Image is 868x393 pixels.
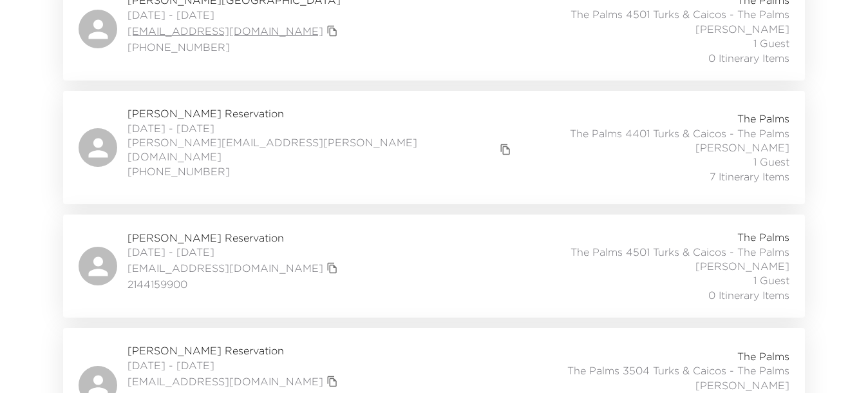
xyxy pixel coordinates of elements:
[127,8,341,22] span: [DATE] - [DATE]
[570,126,789,140] span: The Palms 4401 Turks & Caicos - The Palms
[127,374,323,388] a: [EMAIL_ADDRESS][DOMAIN_NAME]
[571,7,789,21] span: The Palms 4501 Turks & Caicos - The Palms
[737,230,789,244] span: The Palms
[127,40,341,54] span: [PHONE_NUMBER]
[496,140,514,158] button: copy primary member email
[695,259,789,273] span: [PERSON_NAME]
[323,372,341,390] button: copy primary member email
[737,349,789,363] span: The Palms
[127,245,341,259] span: [DATE] - [DATE]
[695,378,789,392] span: [PERSON_NAME]
[127,343,341,358] span: [PERSON_NAME] Reservation
[753,36,789,50] span: 1 Guest
[127,24,323,38] a: [EMAIL_ADDRESS][DOMAIN_NAME]
[127,106,514,120] span: [PERSON_NAME] Reservation
[323,259,341,277] button: copy primary member email
[63,215,805,318] a: [PERSON_NAME] Reservation[DATE] - [DATE][EMAIL_ADDRESS][DOMAIN_NAME]copy primary member email2144...
[567,363,789,378] span: The Palms 3504 Turks & Caicos - The Palms
[127,164,514,178] span: [PHONE_NUMBER]
[127,261,323,275] a: [EMAIL_ADDRESS][DOMAIN_NAME]
[127,231,341,245] span: [PERSON_NAME] Reservation
[63,91,805,204] a: [PERSON_NAME] Reservation[DATE] - [DATE][PERSON_NAME][EMAIL_ADDRESS][PERSON_NAME][DOMAIN_NAME]cop...
[127,121,514,135] span: [DATE] - [DATE]
[708,288,789,302] span: 0 Itinerary Items
[571,245,789,259] span: The Palms 4501 Turks & Caicos - The Palms
[127,135,496,164] a: [PERSON_NAME][EMAIL_ADDRESS][PERSON_NAME][DOMAIN_NAME]
[753,273,789,287] span: 1 Guest
[127,358,341,372] span: [DATE] - [DATE]
[695,22,789,36] span: [PERSON_NAME]
[695,140,789,155] span: [PERSON_NAME]
[737,111,789,126] span: The Palms
[127,277,341,291] span: 2144159900
[708,51,789,65] span: 0 Itinerary Items
[323,22,341,40] button: copy primary member email
[753,155,789,169] span: 1 Guest
[710,169,789,184] span: 7 Itinerary Items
